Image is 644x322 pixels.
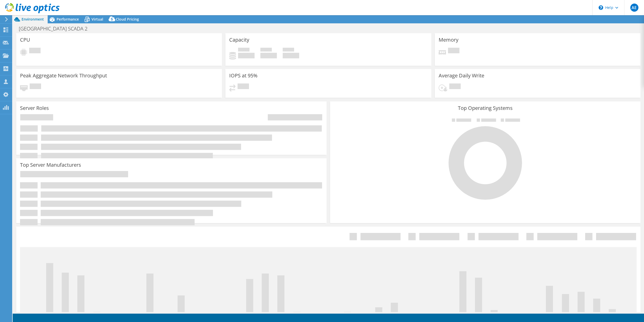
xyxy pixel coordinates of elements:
[334,105,637,111] h3: Top Operating Systems
[439,73,484,78] h3: Average Daily Write
[20,73,107,78] h3: Peak Aggregate Network Throughput
[283,53,299,58] h4: 0 GiB
[449,83,461,90] span: Pending
[238,83,249,90] span: Pending
[599,5,603,10] svg: \n
[22,17,44,22] span: Environment
[229,37,249,43] h3: Capacity
[238,53,255,58] h4: 0 GiB
[57,17,79,22] span: Performance
[283,48,294,53] span: Total
[439,37,458,43] h3: Memory
[630,4,638,12] span: AE
[238,48,249,53] span: Used
[20,162,81,168] h3: Top Server Manufacturers
[20,37,30,43] h3: CPU
[448,48,459,55] span: Pending
[260,48,272,53] span: Free
[16,26,95,31] h1: [GEOGRAPHIC_DATA] SCADA 2
[30,83,41,90] span: Pending
[229,73,258,78] h3: IOPS at 95%
[116,17,139,22] span: Cloud Pricing
[92,17,103,22] span: Virtual
[260,53,277,58] h4: 0 GiB
[20,105,49,111] h3: Server Roles
[29,48,41,55] span: Pending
